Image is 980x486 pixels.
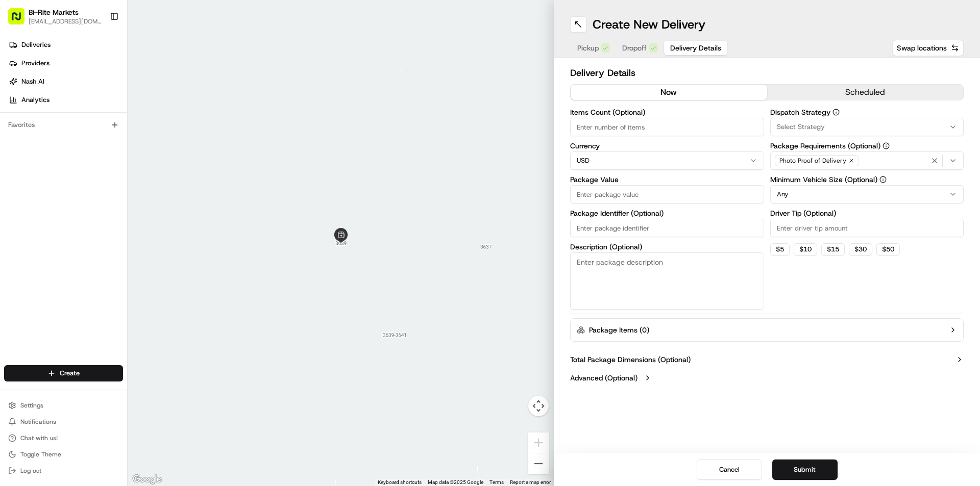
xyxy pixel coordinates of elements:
a: 📗Knowledge Base [6,196,82,215]
span: Deliveries [21,40,51,49]
span: Swap locations [897,43,947,53]
img: 1724597045416-56b7ee45-8013-43a0-a6f9-03cb97ddad50 [21,97,40,116]
button: Select Strategy [770,118,964,136]
span: Knowledge Base [20,200,78,211]
span: Map data ©2025 Google [428,479,483,485]
span: API Documentation [96,200,164,211]
button: Dispatch Strategy [832,109,840,116]
button: $30 [849,243,872,255]
button: Total Package Dimensions (Optional) [570,354,964,365]
img: Nash [10,10,31,31]
img: 1736555255976-a54dd68f-1ca7-489b-9aae-adbdc363a1c4 [20,159,29,167]
div: We're available if you need us! [46,108,140,116]
label: Package Identifier (Optional) [570,210,764,217]
span: Providers [21,59,50,68]
input: Enter driver tip amount [770,219,964,237]
label: Package Items ( 0 ) [589,325,649,335]
span: Log out [20,467,41,475]
button: Notifications [4,415,123,429]
a: 💻API Documentation [82,196,168,215]
a: Analytics [4,92,127,108]
button: Map camera controls [528,396,549,416]
img: Klarizel Pensader [10,148,27,165]
label: Currency [570,142,764,149]
button: Package Requirements (Optional) [883,142,890,149]
span: Delivery Details [670,43,721,53]
button: $10 [794,243,817,255]
button: Minimum Vehicle Size (Optional) [879,176,887,183]
a: Open this area in Google Maps (opens a new window) [130,473,164,486]
span: • [86,158,90,166]
input: Enter number of items [570,118,764,136]
input: Clear [27,66,168,76]
label: Total Package Dimensions (Optional) [570,354,691,365]
div: 📗 [10,201,18,210]
label: Package Value [570,176,764,183]
button: Keyboard shortcuts [378,479,422,486]
label: Package Requirements (Optional) [770,142,964,149]
span: Select Strategy [777,122,825,132]
button: Cancel [697,459,762,480]
button: $15 [821,243,845,255]
div: Favorites [4,117,123,133]
button: Zoom out [528,453,549,474]
h1: Create New Delivery [593,16,705,33]
button: Settings [4,398,123,413]
img: 1736555255976-a54dd68f-1ca7-489b-9aae-adbdc363a1c4 [10,97,29,116]
a: Deliveries [4,37,127,53]
label: Items Count (Optional) [570,109,764,116]
button: See all [158,131,186,143]
button: Bi-Rite Markets [29,7,79,17]
h2: Delivery Details [570,66,964,80]
span: Pickup [577,43,599,53]
button: scheduled [767,85,964,100]
label: Advanced (Optional) [570,373,638,383]
span: Pylon [102,225,124,233]
button: Bi-Rite Markets[EMAIL_ADDRESS][DOMAIN_NAME] [4,4,106,29]
button: now [571,85,767,100]
button: Log out [4,464,123,478]
button: Create [4,365,123,381]
span: Settings [20,401,43,410]
button: Advanced (Optional) [570,373,964,383]
label: Driver Tip (Optional) [770,210,964,217]
span: Nash AI [21,77,44,86]
label: Dispatch Strategy [770,109,964,116]
span: Analytics [21,95,50,105]
a: Powered byPylon [72,225,124,233]
button: Submit [772,459,838,480]
span: Chat with us! [20,434,58,442]
span: Notifications [20,418,56,426]
label: Description (Optional) [570,243,764,250]
label: Minimum Vehicle Size (Optional) [770,176,964,183]
a: Terms (opens in new tab) [489,479,504,485]
span: Create [60,369,80,378]
button: Package Items (0) [570,318,964,342]
input: Enter package identifier [570,219,764,237]
div: Past conversations [10,133,68,141]
span: Dropoff [622,43,647,53]
button: [EMAIL_ADDRESS][DOMAIN_NAME] [29,17,102,25]
span: [DATE] [92,158,113,166]
button: Chat with us! [4,431,123,445]
span: Klarizel Pensader [32,158,84,166]
button: Zoom in [528,432,549,453]
button: $5 [770,243,790,255]
img: Google [130,473,164,486]
div: 💻 [86,201,94,210]
span: Photo Proof of Delivery [779,157,846,165]
button: Toggle Theme [4,447,123,462]
div: Start new chat [46,97,167,108]
button: Swap locations [892,40,964,56]
span: Toggle Theme [20,450,61,458]
button: Start new chat [174,100,186,113]
button: Photo Proof of Delivery [770,151,964,170]
a: Report a map error [510,479,551,485]
p: Welcome 👋 [10,41,186,57]
input: Enter package value [570,185,764,203]
a: Providers [4,55,127,71]
a: Nash AI [4,73,127,90]
button: $50 [876,243,900,255]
